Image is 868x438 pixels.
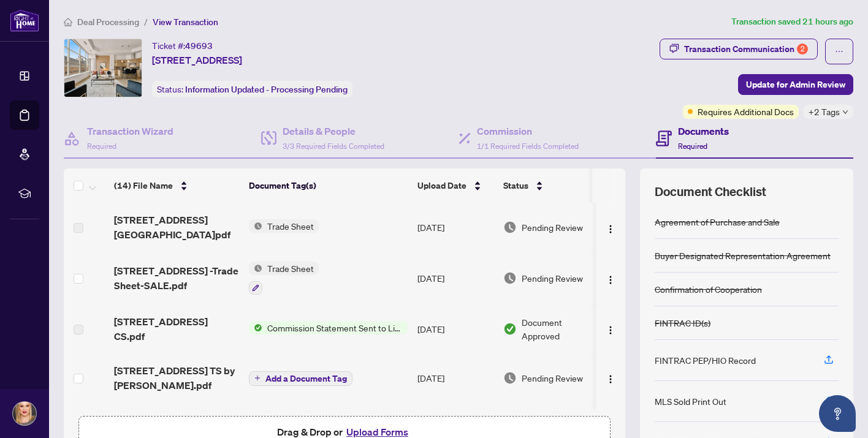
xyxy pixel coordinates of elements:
span: [STREET_ADDRESS] CS.pdf [114,314,239,344]
td: [DATE] [413,252,498,304]
span: home [64,18,72,26]
button: Update for Admin Review [738,74,853,95]
span: Required [87,142,116,151]
div: Agreement of Purchase and Sale [655,215,780,228]
span: (14) File Name [114,179,173,192]
th: Status [498,168,603,203]
span: Trade Sheet [262,219,319,233]
span: 49693 [185,40,213,51]
button: Open asap [819,395,856,432]
div: Status: [152,81,352,97]
td: [DATE] [413,353,498,402]
img: Document Status [503,221,517,234]
span: +2 Tags [809,105,840,119]
img: Logo [606,374,615,384]
span: 1/1 Required Fields Completed [477,142,579,151]
span: Update for Admin Review [746,75,845,94]
span: Document Approved [522,315,598,342]
span: down [842,109,848,115]
button: Status IconCommission Statement Sent to Listing Brokerage [249,321,408,334]
img: Document Status [503,322,517,336]
span: Add a Document Tag [265,374,347,383]
span: Upload Date [417,179,466,192]
span: Pending Review [522,221,583,234]
span: 3/3 Required Fields Completed [283,142,384,151]
img: Status Icon [249,321,262,334]
td: [DATE] [413,304,498,353]
div: Buyer Designated Representation Agreement [655,249,831,262]
span: Requires Additional Docs [698,105,794,118]
button: Logo [601,217,620,237]
td: [DATE] [413,203,498,252]
div: Confirmation of Cooperation [655,282,762,296]
span: ellipsis [835,47,843,56]
div: FINTRAC PEP/HIO Record [655,353,756,367]
span: [STREET_ADDRESS] [152,53,242,67]
img: Status Icon [249,219,262,233]
button: Add a Document Tag [249,371,352,386]
img: Logo [606,325,615,335]
span: [STREET_ADDRESS][GEOGRAPHIC_DATA]pdf [114,213,239,242]
th: (14) File Name [109,168,244,203]
span: [STREET_ADDRESS] -Trade Sheet-SALE.pdf [114,263,239,293]
h4: Details & People [283,124,384,138]
span: Status [503,179,528,192]
div: 2 [797,43,808,55]
li: / [144,15,148,29]
span: [STREET_ADDRESS] TS by [PERSON_NAME].pdf [114,363,239,393]
h4: Transaction Wizard [87,124,173,138]
span: Trade Sheet [262,262,319,275]
img: logo [10,9,39,32]
button: Status IconTrade Sheet [249,262,319,295]
button: Logo [601,268,620,288]
span: Information Updated - Processing Pending [185,84,348,95]
span: plus [254,375,261,381]
img: IMG-C12337238_1.jpg [64,39,142,97]
span: Deal Processing [77,17,139,28]
h4: Commission [477,124,579,138]
span: Pending Review [522,371,583,385]
div: MLS Sold Print Out [655,395,726,408]
img: Document Status [503,371,517,385]
th: Document Tag(s) [244,168,413,203]
span: Document Checklist [655,183,766,200]
span: Commission Statement Sent to Listing Brokerage [262,321,408,334]
span: Pending Review [522,271,583,285]
img: Document Status [503,271,517,285]
button: Logo [601,319,620,339]
img: Status Icon [249,262,262,275]
img: Profile Icon [13,402,36,425]
button: Transaction Communication2 [660,39,818,59]
h4: Documents [678,124,729,138]
article: Transaction saved 21 hours ago [731,15,853,29]
img: Logo [606,275,615,285]
span: Required [678,142,707,151]
div: FINTRAC ID(s) [655,316,710,330]
button: Logo [601,368,620,388]
th: Upload Date [413,168,498,203]
button: Status IconTrade Sheet [249,219,319,233]
span: View Transaction [153,17,218,28]
div: Transaction Communication [684,39,808,59]
img: Logo [606,224,615,234]
button: Add a Document Tag [249,370,352,386]
div: Ticket #: [152,39,213,53]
